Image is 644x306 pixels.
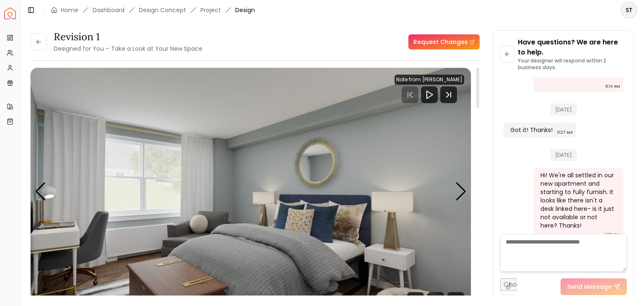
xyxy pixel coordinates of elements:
[621,3,636,18] span: ST
[51,6,255,14] nav: breadcrumb
[518,57,627,71] p: Your designer will respond within 2 business days.
[605,231,620,239] div: 1:05 PM
[621,2,637,18] button: ST
[518,37,627,57] p: Have questions? We are here to help.
[605,82,620,91] div: 9:14 AM
[550,149,577,161] span: [DATE]
[93,6,125,14] a: Dashboard
[139,6,186,14] li: Design Concept
[540,171,615,230] div: Hi! We're all settled in our new apartment and starting to fully furnish. It looks like there isn...
[424,90,434,100] svg: Play
[200,6,221,14] a: Project
[550,104,577,116] span: [DATE]
[54,44,203,53] small: Designed for You – Take a Look at Your New Space
[4,8,16,19] a: Spacejoy
[395,75,464,85] div: Note from [PERSON_NAME]
[61,6,78,14] a: Home
[408,34,480,49] a: Request Changes
[4,8,16,19] img: Spacejoy Logo
[510,126,553,134] div: Got it! Thanks!
[235,6,255,14] span: Design
[35,182,46,201] div: Previous slide
[557,128,573,137] div: 11:27 AM
[455,182,467,201] div: Next slide
[440,86,457,103] svg: Next Track
[54,30,203,44] h3: Revision 1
